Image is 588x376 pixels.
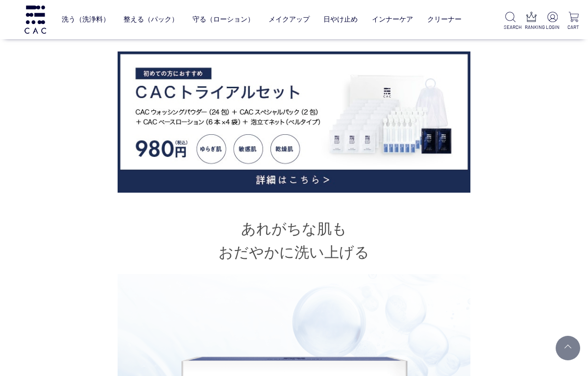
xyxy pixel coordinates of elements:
a: インナーケア [372,8,413,31]
p: RANKING [525,24,538,31]
img: CACトライアルセット [118,51,470,193]
a: CART [567,12,580,31]
img: logo [23,5,48,33]
p: CART [567,24,580,31]
a: 洗う（洗浄料） [62,8,110,31]
a: LOGIN [546,12,559,31]
a: クリーナー [427,8,462,31]
a: 日やけ止め [323,8,358,31]
a: メイクアップ [269,8,310,31]
a: SEARCH [504,12,517,31]
a: RANKING [525,12,538,31]
a: 守る（ローション） [193,8,254,31]
p: SEARCH [504,24,517,31]
a: 整える（パック） [123,8,178,31]
p: LOGIN [546,24,559,31]
h2: あれがちな肌も おだやかに洗い上げる [49,217,539,264]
